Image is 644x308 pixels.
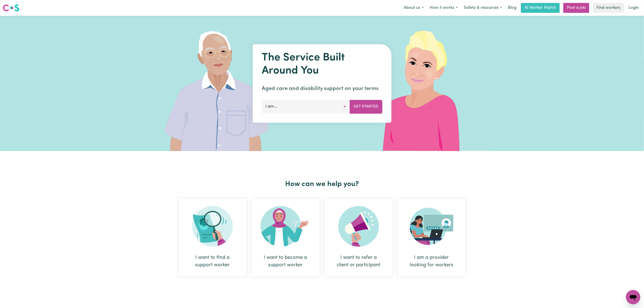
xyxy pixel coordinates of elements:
[176,180,468,188] h2: How can we help you?
[410,206,454,247] img: Provider
[398,199,465,276] div: I am a provider looking for workers
[190,254,236,269] div: I want to find a support worker
[262,85,382,93] p: Aged care and disability support on your terms
[336,254,382,269] div: I want to refer a client or participant
[593,3,624,13] a: Find workers
[325,199,392,276] div: I want to refer a client or participant
[3,4,19,12] img: Careseekers logo
[192,206,233,247] img: Search
[626,3,641,13] a: Login
[263,254,309,269] div: I want to become a support worker
[505,3,519,13] a: Blog
[3,3,19,13] a: Careseekers logo
[563,3,589,13] a: Post a job
[350,100,382,113] button: Get Started
[626,290,640,304] iframe: Button to launch messaging window, conversation in progress
[179,199,246,276] div: I want to find a support worker
[338,206,379,247] img: Refer
[252,199,319,276] div: I want to become a support worker
[461,3,505,13] button: Safety & resources
[401,3,427,13] button: About us
[261,206,311,247] img: Become Worker
[262,51,382,77] h1: The Service Built Around You
[262,100,350,113] button: I am...
[427,3,461,13] button: How it works
[409,254,455,269] div: I am a provider looking for workers
[521,3,560,13] a: AI Worker Match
